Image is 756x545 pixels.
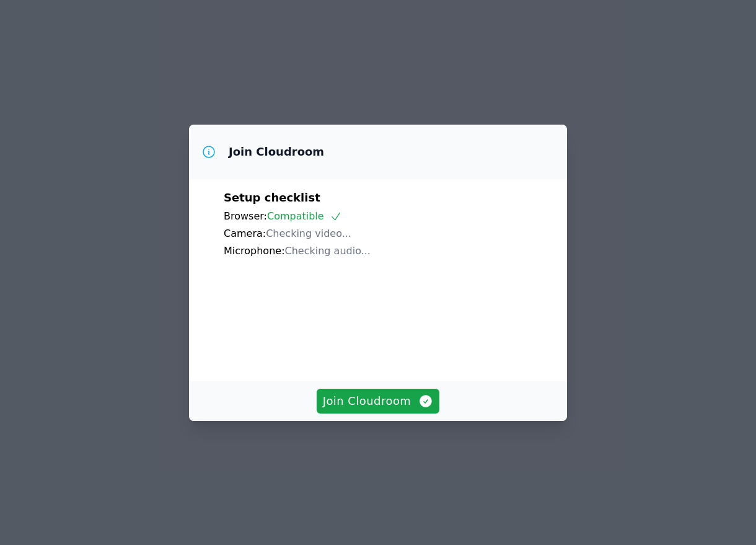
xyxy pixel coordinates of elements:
[323,392,434,410] span: Join Cloudroom
[285,245,371,257] span: Checking audio...
[266,228,351,239] span: Checking video...
[224,245,285,257] span: Microphone:
[224,210,267,222] span: Browser:
[224,191,320,204] span: Setup checklist
[267,210,342,222] span: Compatible
[229,144,324,159] h3: Join Cloudroom
[224,228,266,239] span: Camera:
[317,389,440,414] button: Join Cloudroom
